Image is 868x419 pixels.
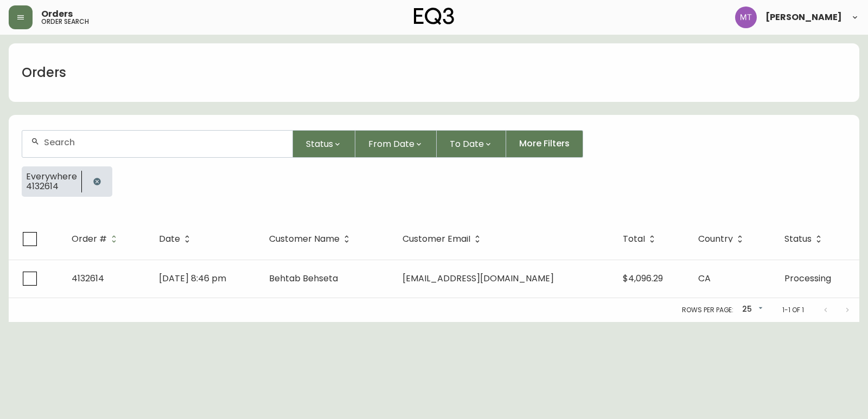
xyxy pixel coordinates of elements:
[414,8,454,25] img: logo
[403,236,470,242] span: Customer Email
[784,272,831,285] span: Processing
[26,182,77,191] span: 4132614
[735,7,757,28] img: 397d82b7ede99da91c28605cdd79fceb
[698,234,747,244] span: Country
[698,272,711,285] span: CA
[623,236,645,242] span: Total
[784,236,812,242] span: Status
[682,305,733,315] p: Rows per page:
[765,13,842,22] span: [PERSON_NAME]
[519,138,570,150] span: More Filters
[72,236,107,242] span: Order #
[269,236,340,242] span: Customer Name
[784,234,826,244] span: Status
[159,234,194,244] span: Date
[44,137,284,147] input: Search
[269,234,354,244] span: Customer Name
[450,137,484,151] span: To Date
[41,18,89,25] h5: order search
[72,272,104,285] span: 4132614
[506,130,583,158] button: More Filters
[437,130,506,158] button: To Date
[355,130,437,158] button: From Date
[623,234,659,244] span: Total
[269,272,338,285] span: Behtab Behseta
[403,272,554,285] span: [EMAIL_ADDRESS][DOMAIN_NAME]
[738,301,765,319] div: 25
[159,236,180,242] span: Date
[403,234,484,244] span: Customer Email
[159,272,226,285] span: [DATE] 8:46 pm
[72,234,121,244] span: Order #
[306,137,333,151] span: Status
[41,10,73,18] span: Orders
[22,63,66,82] h1: Orders
[782,305,804,315] p: 1-1 of 1
[26,172,77,182] span: Everywhere
[698,236,733,242] span: Country
[293,130,355,158] button: Status
[368,137,414,151] span: From Date
[623,272,663,285] span: $4,096.29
